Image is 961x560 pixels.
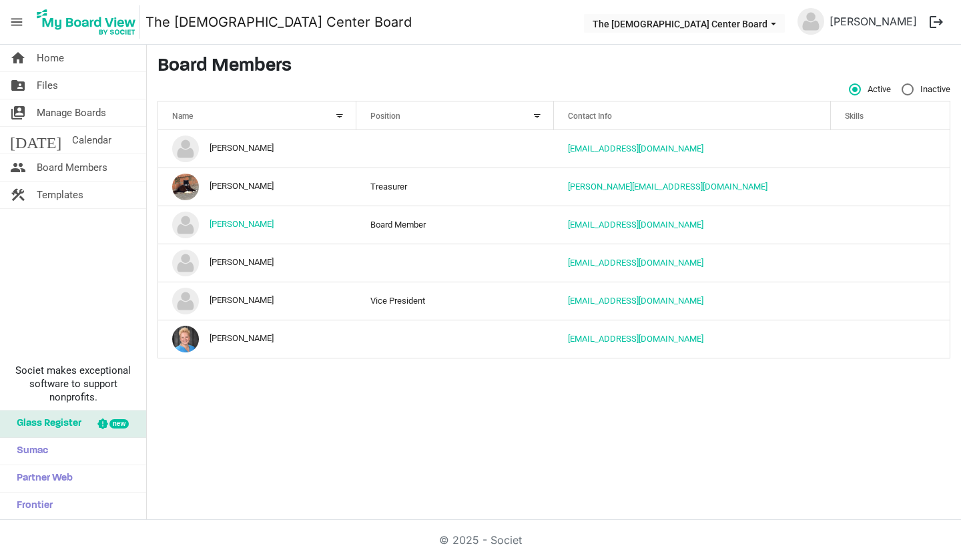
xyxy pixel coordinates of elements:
[158,206,356,244] td: Claire Cummings is template cell column header Name
[568,258,703,268] a: [EMAIL_ADDRESS][DOMAIN_NAME]
[172,250,199,276] img: no-profile-picture.svg
[831,244,950,282] td: is template cell column header Skills
[824,8,922,35] a: [PERSON_NAME]
[554,244,831,282] td: duckphatchef@gmail.com is template cell column header Contact Info
[10,72,26,99] span: folder_shared
[568,334,703,344] a: [EMAIL_ADDRESS][DOMAIN_NAME]
[849,83,891,95] span: Active
[10,465,73,492] span: Partner Web
[37,45,64,71] span: Home
[831,206,950,244] td: is template cell column header Skills
[554,320,831,358] td: Lbiancone@lgbtcenterofreading.com is template cell column header Contact Info
[439,533,522,547] a: © 2025 - Societ
[831,282,950,320] td: is template cell column header Skills
[172,326,199,352] img: vLlGUNYjuWs4KbtSZQjaWZvDTJnrkUC5Pj-l20r8ChXSgqWs1EDCHboTbV3yLcutgLt7-58AB6WGaG5Dpql6HA_thumb.png
[584,14,785,33] button: The LGBT Center Board dropdownbutton
[356,282,555,320] td: Vice President column header Position
[568,144,703,154] a: [EMAIL_ADDRESS][DOMAIN_NAME]
[10,45,26,71] span: home
[845,111,864,121] span: Skills
[145,9,412,35] a: The [DEMOGRAPHIC_DATA] Center Board
[10,127,61,154] span: [DATE]
[356,244,555,282] td: column header Position
[37,99,106,126] span: Manage Boards
[10,493,53,519] span: Frontier
[158,282,356,320] td: Kai Miller is template cell column header Name
[902,83,950,95] span: Inactive
[922,8,950,36] button: logout
[37,72,58,99] span: Files
[6,364,140,404] span: Societ makes exceptional software to support nonprofits.
[158,130,356,168] td: Andrew Wilson is template cell column header Name
[109,419,129,429] div: new
[172,288,199,314] img: no-profile-picture.svg
[554,168,831,206] td: charles@charlescorbit.com is template cell column header Contact Info
[172,135,199,162] img: no-profile-picture.svg
[37,154,107,181] span: Board Members
[10,154,26,181] span: people
[10,182,26,208] span: construction
[158,244,356,282] td: Jennifer Basanavage is template cell column header Name
[172,111,193,121] span: Name
[356,206,555,244] td: Board Member column header Position
[356,130,555,168] td: column header Position
[554,206,831,244] td: clairemariecummings@gmail.com is template cell column header Contact Info
[797,8,824,35] img: no-profile-picture.svg
[172,174,199,200] img: el-DYUlb0S8XfxGYDI5b_ZL4IW-PUmsRY2FRSCZNfQdJJilJo0lfquUxSxtyWKX1rXzE2N0WMmIsrrdbiKZs5w_thumb.png
[554,130,831,168] td: andywilsonhome@gmail.com is template cell column header Contact Info
[157,55,950,78] h3: Board Members
[831,168,950,206] td: is template cell column header Skills
[37,182,83,208] span: Templates
[33,5,145,39] a: My Board View Logo
[33,5,140,39] img: My Board View Logo
[10,410,81,437] span: Glass Register
[568,182,767,192] a: [PERSON_NAME][EMAIL_ADDRESS][DOMAIN_NAME]
[210,220,274,230] a: [PERSON_NAME]
[356,168,555,206] td: Treasurer column header Position
[568,111,612,121] span: Contact Info
[158,320,356,358] td: Laura Biancone is template cell column header Name
[568,220,703,230] a: [EMAIL_ADDRESS][DOMAIN_NAME]
[554,282,831,320] td: kai@kaifawn.com is template cell column header Contact Info
[4,9,29,35] span: menu
[10,438,48,465] span: Sumac
[72,127,111,154] span: Calendar
[831,320,950,358] td: is template cell column header Skills
[831,130,950,168] td: is template cell column header Skills
[356,320,555,358] td: column header Position
[172,212,199,238] img: no-profile-picture.svg
[10,99,26,126] span: switch_account
[568,296,703,306] a: [EMAIL_ADDRESS][DOMAIN_NAME]
[370,111,400,121] span: Position
[158,168,356,206] td: Charles Corbit is template cell column header Name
